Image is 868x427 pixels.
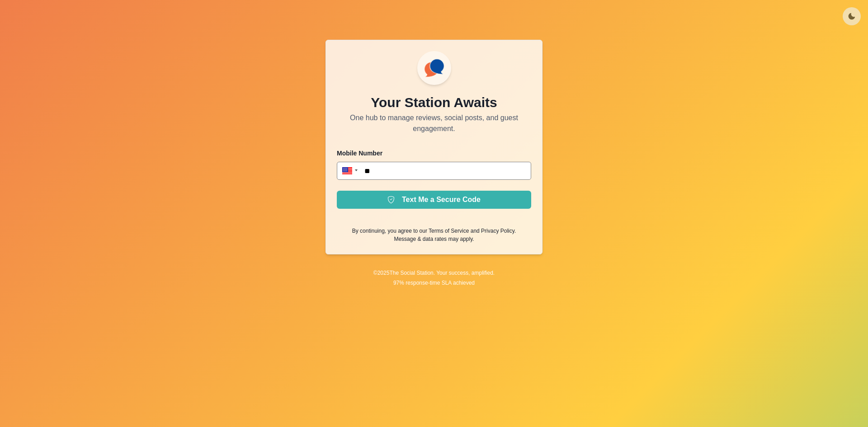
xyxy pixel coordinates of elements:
[337,113,531,134] p: One hub to manage reviews, social posts, and guest engagement.
[394,235,474,243] p: Message & data rates may apply.
[371,92,497,113] p: Your Station Awaits
[429,228,469,234] a: Terms of Service
[843,7,861,25] button: Toggle Mode
[337,149,531,158] p: Mobile Number
[337,162,360,180] div: United States: + 1
[421,55,448,81] img: ssLogoSVG.f144a2481ffb055bcdd00c89108cbcb7.svg
[337,191,531,209] button: Text Me a Secure Code
[352,227,516,235] p: By continuing, you agree to our and .
[481,228,514,234] a: Privacy Policy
